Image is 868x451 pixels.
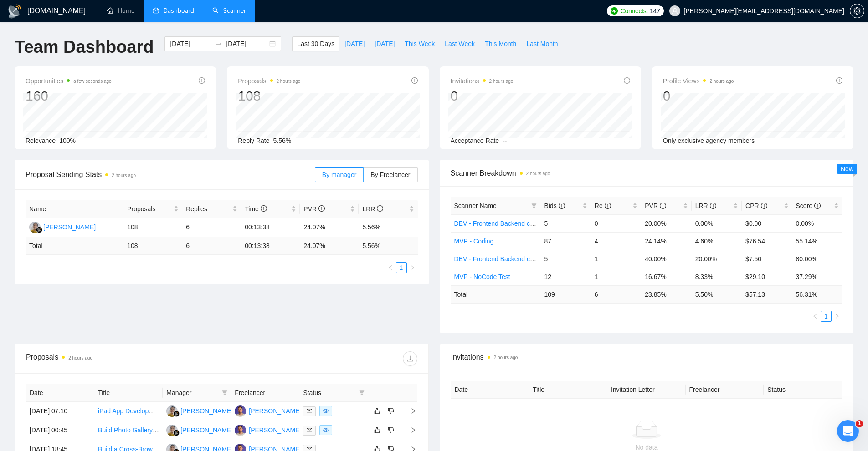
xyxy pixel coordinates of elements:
[372,425,383,436] button: like
[695,202,716,209] span: LRR
[692,285,742,303] td: 5.50 %
[370,36,400,51] button: [DATE]
[591,250,641,268] td: 1
[235,426,301,433] a: BD[PERSON_NAME]
[454,220,675,227] a: DEV - Frontend Backend combinations US CAN, AUS [GEOGRAPHIC_DATA]
[742,268,792,285] td: $29.10
[362,205,383,213] span: LRR
[238,137,269,144] span: Reply Rate
[709,79,734,84] time: 2 hours ago
[94,421,163,440] td: Build Photo Gallery Web App: Guest Uploads (Photo/Video), Gallery, Live Show, ZIP Export
[68,355,92,360] time: 2 hours ago
[494,355,518,360] time: 2 hours ago
[123,237,182,255] td: 108
[792,268,842,285] td: 37.29%
[127,204,172,214] span: Proposals
[856,420,863,427] span: 1
[480,36,521,51] button: This Month
[832,311,842,322] li: Next Page
[182,200,241,218] th: Replies
[375,39,395,49] span: [DATE]
[26,421,94,440] td: [DATE] 00:45
[235,405,246,417] img: BD
[451,167,843,179] span: Scanner Breakdown
[796,202,821,209] span: Score
[199,77,205,84] span: info-circle
[792,285,842,303] td: 56.31 %
[297,39,334,49] span: Last 30 Days
[166,388,218,398] span: Manager
[641,250,691,268] td: 40.00%
[166,407,233,414] a: MM[PERSON_NAME]
[359,237,417,255] td: 5.56 %
[29,222,41,233] img: MM
[359,390,365,395] span: filter
[559,203,565,209] span: info-circle
[810,311,821,322] li: Previous Page
[43,222,96,232] div: [PERSON_NAME]
[307,427,312,433] span: mail
[385,425,396,436] button: dislike
[385,262,396,273] li: Previous Page
[359,218,417,237] td: 5.56%
[692,214,742,232] td: 0.00%
[810,311,821,322] button: left
[36,227,42,233] img: gigradar-bm.png
[454,202,497,209] span: Scanner Name
[26,76,112,86] span: Opportunities
[544,202,565,209] span: Bids
[650,6,660,16] span: 147
[26,237,123,255] td: Total
[692,268,742,285] td: 8.33%
[837,420,859,442] iframe: Intercom live chat
[98,426,356,434] a: Build Photo Gallery Web App: Guest Uploads (Photo/Video), Gallery, Live Show, ZIP Export
[440,36,480,51] button: Last Week
[220,386,229,400] span: filter
[385,405,396,416] button: dislike
[692,232,742,250] td: 4.60%
[303,388,355,398] span: Status
[318,205,325,212] span: info-circle
[98,407,257,415] a: iPad App Development for Facial Optical Measurements
[26,87,112,105] div: 160
[73,79,111,84] time: a few seconds ago
[186,204,231,214] span: Replies
[540,285,591,303] td: 109
[850,7,864,15] a: setting
[834,314,840,319] span: right
[503,137,507,144] span: --
[821,311,831,321] a: 1
[370,171,410,178] span: By Freelancer
[451,87,514,105] div: 0
[761,203,767,209] span: info-circle
[182,218,241,237] td: 6
[180,406,233,416] div: [PERSON_NAME]
[170,39,211,49] input: Start date
[792,232,842,250] td: 55.14%
[454,273,510,280] a: MVP - NoCode Test
[303,205,325,213] span: PVR
[821,311,832,322] li: 1
[249,406,301,416] div: [PERSON_NAME]
[742,214,792,232] td: $0.00
[407,262,418,273] button: right
[26,402,94,421] td: [DATE] 07:10
[792,214,842,232] td: 0.00%
[166,426,233,433] a: MM[PERSON_NAME]
[660,203,666,209] span: info-circle
[595,202,611,209] span: Re
[123,200,182,218] th: Proposals
[323,408,329,414] span: eye
[540,250,591,268] td: 5
[238,76,300,86] span: Proposals
[521,36,563,51] button: Last Month
[451,285,541,303] td: Total
[374,426,380,434] span: like
[235,425,246,436] img: BD
[454,255,645,263] a: DEV - Frontend Backend combinations EU, [GEOGRAPHIC_DATA]
[403,427,416,433] span: right
[173,430,180,436] img: gigradar-bm.png
[692,250,742,268] td: 20.00%
[451,351,842,363] span: Invitations
[792,250,842,268] td: 80.00%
